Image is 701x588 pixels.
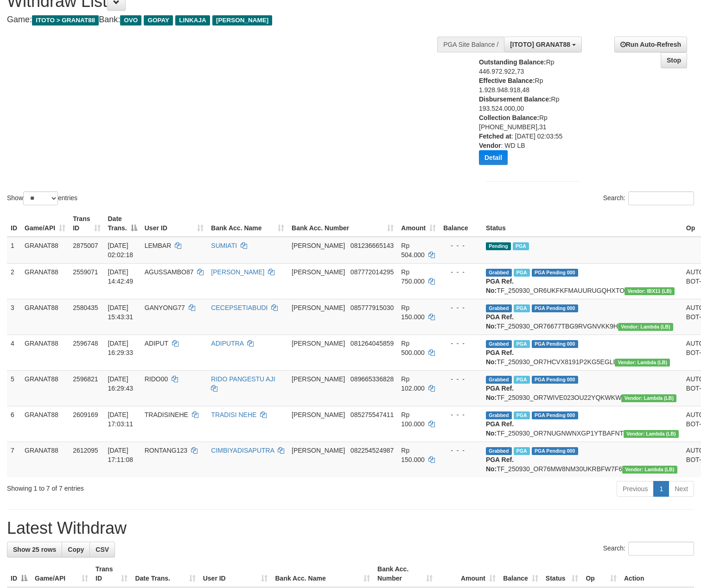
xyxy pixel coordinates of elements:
[486,313,514,330] b: PGA Ref. No:
[653,481,669,497] a: 1
[486,411,512,419] span: Grabbed
[603,542,694,556] label: Search:
[514,376,530,384] span: Marked by bgndedek
[7,237,21,264] td: 1
[621,394,676,402] span: Vendor URL: https://dashboard.q2checkout.com/secure
[486,447,512,455] span: Grabbed
[486,304,512,312] span: Grabbed
[23,191,58,205] select: Showentries
[7,191,77,205] label: Show entries
[514,411,530,419] span: Marked by bgndedek
[401,304,425,321] span: Rp 150.000
[292,340,345,347] span: [PERSON_NAME]
[486,385,514,401] b: PGA Ref. No:
[443,267,478,277] div: - - -
[288,210,397,237] th: Bank Acc. Number: activate to sort column ascending
[661,52,687,68] a: Stop
[618,323,673,331] span: Vendor URL: https://dashboard.q2checkout.com/secure
[211,411,256,418] a: TRADISI NEHE
[617,481,654,497] a: Previous
[108,242,134,259] span: [DATE] 02:02:18
[437,37,504,52] div: PGA Site Balance /
[582,561,620,587] th: Op: activate to sort column ascending
[207,210,288,237] th: Bank Acc. Name: activate to sort column ascending
[443,374,478,384] div: - - -
[21,237,69,264] td: GRANAT88
[499,561,542,587] th: Balance: activate to sort column ascending
[479,95,551,103] b: Disbursement Balance:
[350,411,394,418] span: Copy 085275547411 to clipboard
[211,242,237,249] a: SUMIATI
[532,376,578,384] span: PGA Pending
[211,268,264,276] a: [PERSON_NAME]
[401,268,425,285] span: Rp 750.000
[514,304,530,312] span: Marked by bgndedek
[479,57,568,172] div: Rp 446.972.922,73 Rp 1.928.948.918,48 Rp 193.524.000,00 Rp [PHONE_NUMBER],31 : [DATE] 02:03:55 : ...
[479,133,511,140] b: Fetched at
[486,349,514,366] b: PGA Ref. No:
[486,456,514,473] b: PGA Ref. No:
[292,242,345,249] span: [PERSON_NAME]
[482,442,682,477] td: TF_250930_OR76MW8NM30UKRBFW7F6
[350,447,394,454] span: Copy 082254524987 to clipboard
[69,210,104,237] th: Trans ID: activate to sort column ascending
[482,263,682,299] td: TF_250930_OR6UKFKFMAUURUGQHXTO
[443,303,478,312] div: - - -
[350,375,394,383] span: Copy 089665336828 to clipboard
[440,210,482,237] th: Balance
[443,410,478,419] div: - - -
[104,210,141,237] th: Date Trans.: activate to sort column descending
[614,37,687,52] a: Run Auto-Refresh
[120,15,141,25] span: OVO
[211,340,243,347] a: ADIPUTRA
[532,304,578,312] span: PGA Pending
[7,15,458,25] h4: Game: Bank:
[211,375,275,383] a: RIDO PANGESTU AJI
[510,41,570,48] span: [ITOTO] GRANAT88
[443,446,478,455] div: - - -
[486,340,512,348] span: Grabbed
[443,241,478,250] div: - - -
[175,15,210,25] span: LINKAJA
[622,466,677,474] span: Vendor URL: https://dashboard.q2checkout.com/secure
[32,15,99,25] span: ITOTO > GRANAT88
[625,287,675,295] span: Vendor URL: https://dashboard.q2checkout.com/secure
[436,561,499,587] th: Amount: activate to sort column ascending
[482,370,682,406] td: TF_250930_OR7WIVE023OU22YQKWKW
[482,210,682,237] th: Status
[479,150,508,165] button: Detail
[482,335,682,370] td: TF_250930_OR7HCVX8191P2KG5EGLI
[73,242,98,249] span: 2875007
[401,242,425,259] span: Rp 504.000
[603,191,694,205] label: Search:
[479,77,535,84] b: Effective Balance:
[350,268,394,276] span: Copy 087772014295 to clipboard
[486,376,512,384] span: Grabbed
[620,561,694,587] th: Action
[292,268,345,276] span: [PERSON_NAME]
[479,58,546,66] b: Outstanding Balance:
[401,447,425,463] span: Rp 150.000
[292,375,345,383] span: [PERSON_NAME]
[199,561,272,587] th: User ID: activate to sort column ascending
[145,242,172,249] span: LEMBAR
[486,278,514,294] b: PGA Ref. No:
[141,210,208,237] th: User ID: activate to sort column ascending
[504,37,582,52] button: [ITOTO] GRANAT88
[374,561,436,587] th: Bank Acc. Number: activate to sort column ascending
[401,375,425,392] span: Rp 102.000
[628,542,694,556] input: Search:
[514,269,530,277] span: Marked by bgndedek
[532,269,578,277] span: PGA Pending
[486,269,512,277] span: Grabbed
[350,242,394,249] span: Copy 081236665143 to clipboard
[7,519,694,537] h1: Latest Withdraw
[443,339,478,348] div: - - -
[479,114,539,121] b: Collection Balance:
[271,561,374,587] th: Bank Acc. Name: activate to sort column ascending
[624,430,679,438] span: Vendor URL: https://dashboard.q2checkout.com/secure
[350,340,394,347] span: Copy 081264045859 to clipboard
[292,411,345,418] span: [PERSON_NAME]
[669,481,694,497] a: Next
[514,340,530,348] span: Marked by bgndedek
